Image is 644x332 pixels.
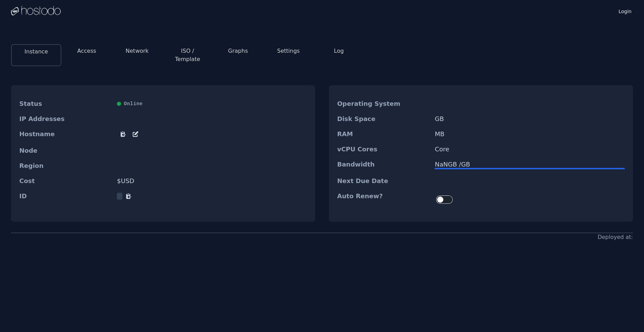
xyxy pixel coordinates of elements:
button: Instance [24,48,48,56]
div: NaN GB / GB [435,161,625,168]
button: Access [77,47,96,55]
dt: Bandwidth [337,161,429,169]
dd: GB [435,115,625,122]
dt: vCPU Cores [337,146,429,153]
dt: IP Addresses [19,115,111,122]
dt: Node [19,147,111,154]
button: Log [334,47,344,55]
div: Online [117,100,307,107]
dt: ID [19,193,111,200]
dt: Region [19,162,111,169]
dd: Core [435,146,625,153]
a: Login [617,7,633,15]
button: Graphs [228,47,248,55]
dt: Operating System [337,100,429,107]
dt: Next Due Date [337,178,429,184]
dt: RAM [337,131,429,138]
button: Network [125,47,149,55]
button: ISO / Template [168,47,207,63]
dd: MB [435,131,625,138]
dt: Auto Renew? [337,193,429,207]
img: Logo [11,6,61,16]
dt: Disk Space [337,115,429,122]
dt: Status [19,100,111,107]
dt: Hostname [19,131,111,139]
dt: Cost [19,178,111,184]
dd: $ USD [117,178,307,184]
div: Deployed at: [597,233,633,241]
button: Settings [277,47,300,55]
